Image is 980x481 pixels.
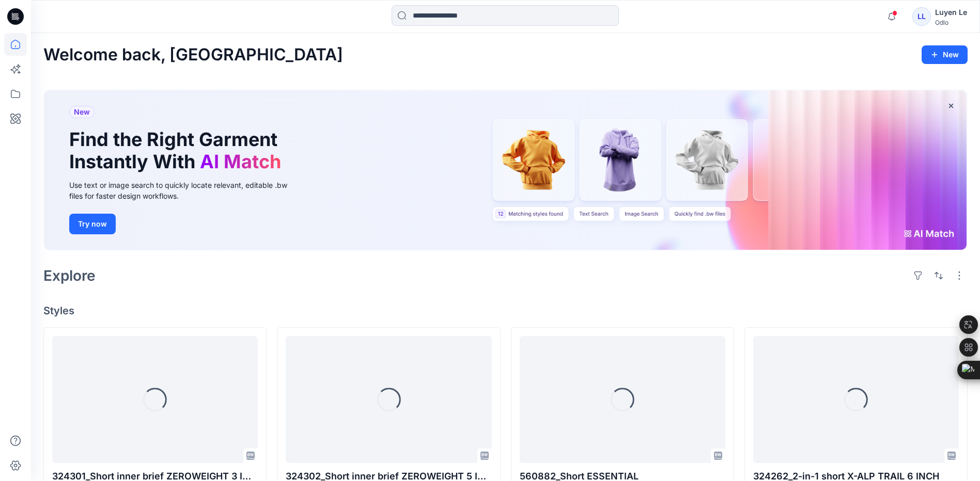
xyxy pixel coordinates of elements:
[912,7,931,26] div: LL
[43,304,968,317] h4: Styles
[69,129,286,173] h1: Find the Right Garment Instantly With
[922,45,968,64] button: New
[935,19,967,26] div: Odlo
[74,106,90,118] span: New
[69,180,302,201] div: Use text or image search to quickly locate relevant, editable .bw files for faster design workflows.
[43,267,96,284] h2: Explore
[69,214,116,234] button: Try now
[43,45,343,65] h2: Welcome back, [GEOGRAPHIC_DATA]
[935,6,967,19] div: Luyen Le
[200,150,281,173] span: AI Match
